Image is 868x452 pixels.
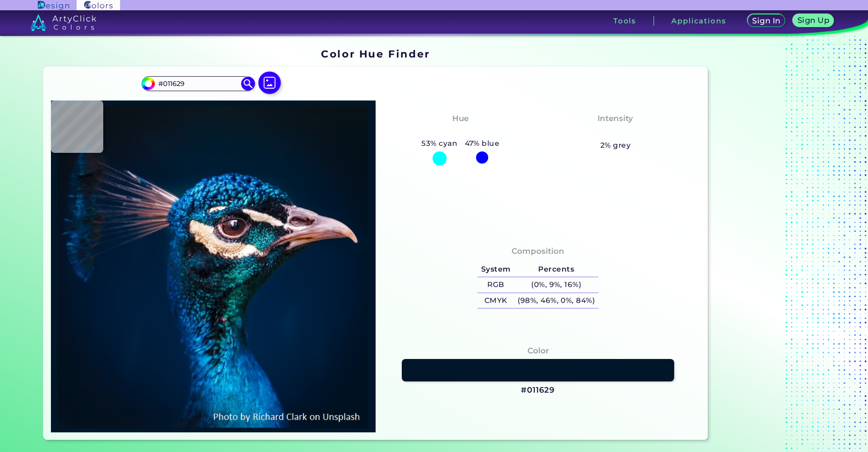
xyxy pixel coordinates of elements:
[514,293,598,309] h5: (98%, 46%, 0%, 84%)
[754,17,780,24] h5: Sign In
[795,15,832,27] a: Sign Up
[521,385,555,396] h3: #011629
[600,139,631,151] h5: 2% grey
[418,137,461,150] h5: 53% cyan
[477,293,514,309] h5: CMYK
[514,262,598,277] h5: Percents
[595,127,636,138] h3: Vibrant
[38,1,69,10] img: ArtyClick Design logo
[321,47,430,61] h1: Color Hue Finder
[598,112,633,125] h4: Intensity
[613,17,636,24] h3: Tools
[258,72,281,94] img: icon picture
[155,77,242,90] input: type color..
[477,262,514,277] h5: System
[527,344,549,358] h4: Color
[452,112,469,125] h4: Hue
[461,137,503,150] h5: 47% blue
[512,244,564,258] h4: Composition
[56,105,371,428] img: img_pavlin.jpg
[241,77,255,91] img: icon search
[434,127,487,138] h3: Cyan-Blue
[749,15,784,27] a: Sign In
[671,17,726,24] h3: Applications
[514,277,598,293] h5: (0%, 9%, 16%)
[30,14,96,31] img: logo_artyclick_colors_white.svg
[799,17,828,24] h5: Sign Up
[477,277,514,293] h5: RGB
